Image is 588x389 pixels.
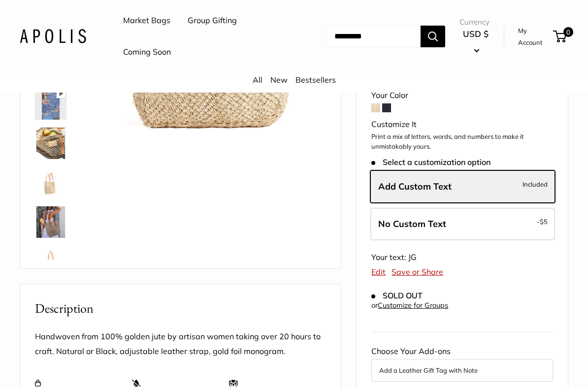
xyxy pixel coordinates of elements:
a: New [270,75,288,85]
span: Select a customization option [371,158,490,167]
a: Save or Share [392,267,443,277]
span: $5 [540,218,548,226]
a: Mercado Woven in Natural | Estimated Ship: Oct. 19th [33,204,68,240]
a: Edit [371,267,386,277]
a: Group Gifting [188,13,237,28]
img: Mercado Woven in Natural | Estimated Ship: Oct. 19th [35,206,66,238]
iframe: Sign Up via Text for Offers [8,352,105,381]
h2: Description [35,299,326,318]
a: Market Bags [123,13,170,28]
p: Handwoven from 100% golden jute by artisan women taking over 20 hours to craft. Natural or Black,... [35,329,326,359]
img: Mercado Woven in Natural | Estimated Ship: Oct. 19th [35,246,66,277]
div: Customize It [371,117,553,132]
img: Mercado Woven in Natural | Estimated Ship: Oct. 19th [35,88,66,120]
span: No Custom Text [378,218,446,229]
img: Apolis [20,29,86,43]
button: Search [421,26,445,47]
span: Add Custom Text [378,181,452,192]
a: All [253,75,262,85]
a: Mercado Woven in Natural | Estimated Ship: Oct. 19th [33,165,68,200]
a: Mercado Woven in Natural | Estimated Ship: Oct. 19th [33,244,68,279]
span: SOLD OUT [371,291,422,300]
div: Choose Your Add-ons [371,344,553,382]
span: Your text: JG [371,252,417,262]
span: 0 [563,27,573,37]
a: 0 [554,31,566,42]
img: Mercado Woven in Natural | Estimated Ship: Oct. 19th [35,167,66,198]
a: Mercado Woven in Natural | Estimated Ship: Oct. 19th [33,86,68,122]
a: Customize for Groups [378,301,448,310]
span: Included [523,178,548,190]
button: Add a Leather Gift Tag with Note [379,364,545,376]
a: My Account [518,25,550,49]
span: USD $ [463,29,489,39]
button: USD $ [459,26,492,58]
div: or [371,299,448,312]
a: Bestsellers [295,75,336,85]
span: - [537,216,548,227]
a: Mercado Woven in Natural | Estimated Ship: Oct. 19th [33,126,68,161]
img: Mercado Woven in Natural | Estimated Ship: Oct. 19th [35,128,66,159]
p: Print a mix of letters, words, and numbers to make it unmistakably yours. [371,132,553,151]
label: Add Custom Text [370,170,555,203]
label: Leave Blank [370,208,555,240]
a: Coming Soon [123,45,171,60]
input: Search... [327,26,421,47]
span: Currency [459,15,492,29]
div: Your Color [371,88,553,103]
